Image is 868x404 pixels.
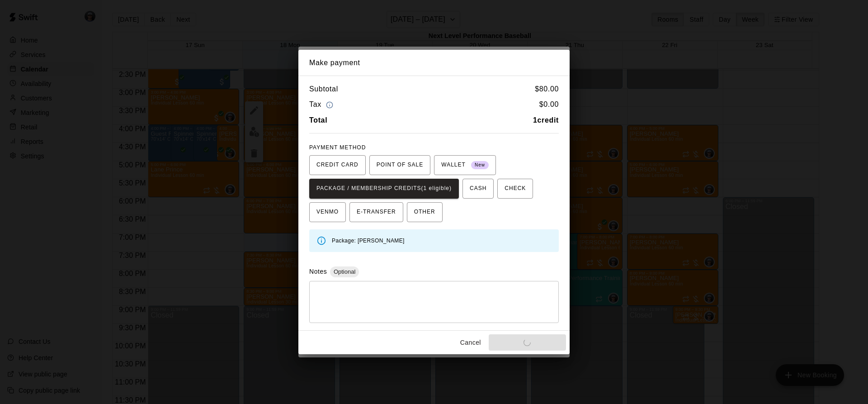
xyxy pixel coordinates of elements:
[309,179,459,199] button: PACKAGE / MEMBERSHIP CREDITS(1 eligible)
[332,238,405,244] span: Package: [PERSON_NAME]
[309,144,366,151] span: PAYMENT METHOD
[316,205,339,219] span: VENMO
[434,155,496,175] button: WALLET New
[470,181,486,196] span: CASH
[533,116,559,124] b: 1 credit
[309,155,366,175] button: CREDIT CARD
[309,99,335,111] h6: Tax
[330,268,359,275] span: Optional
[316,158,359,172] span: CREDIT CARD
[505,181,526,196] span: CHECK
[462,179,494,199] button: CASH
[309,83,338,95] h6: Subtotal
[349,202,403,222] button: E-TRANSFER
[298,50,570,76] h2: Make payment
[456,334,485,351] button: Cancel
[497,179,533,199] button: CHECK
[369,155,430,175] button: POINT OF SALE
[316,181,452,196] span: PACKAGE / MEMBERSHIP CREDITS (1 eligible)
[539,99,559,111] h6: $ 0.00
[309,202,346,222] button: VENMO
[309,116,327,124] b: Total
[357,205,396,219] span: E-TRANSFER
[535,83,559,95] h6: $ 80.00
[471,159,489,171] span: New
[407,202,443,222] button: OTHER
[441,158,489,172] span: WALLET
[377,158,423,172] span: POINT OF SALE
[309,268,327,275] label: Notes
[414,205,435,219] span: OTHER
